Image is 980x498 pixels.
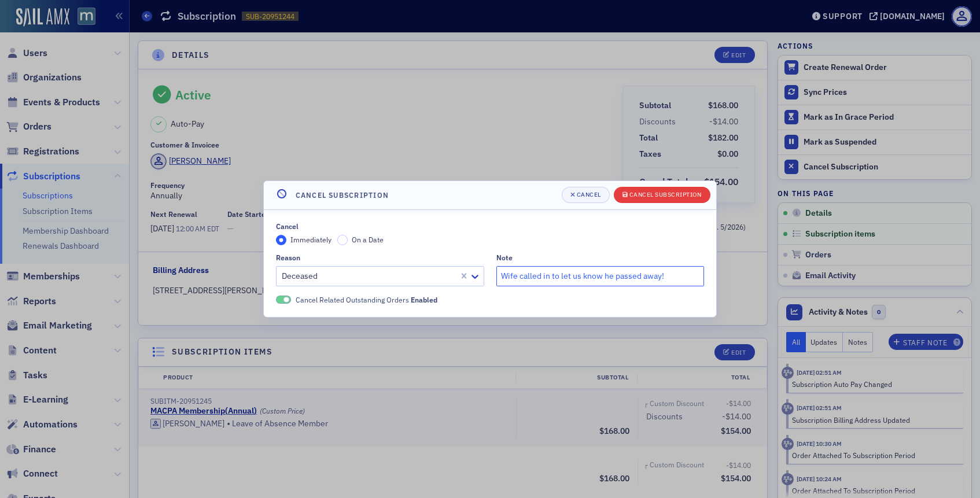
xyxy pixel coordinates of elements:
[577,191,601,198] div: Cancel
[337,235,348,245] input: On a Date
[276,235,286,245] input: Immediately
[290,235,331,244] span: Immediately
[296,294,437,305] span: Cancel Related Outstanding Orders
[296,190,389,200] h4: Cancel Subscription
[614,187,710,203] button: Cancel Subscription
[562,187,610,203] button: Cancel
[629,191,702,198] div: Cancel Subscription
[352,235,384,244] span: On a Date
[411,295,437,304] span: Enabled
[276,296,291,304] span: Enabled
[276,222,299,231] div: Cancel
[496,253,513,262] div: Note
[276,253,300,262] div: Reason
